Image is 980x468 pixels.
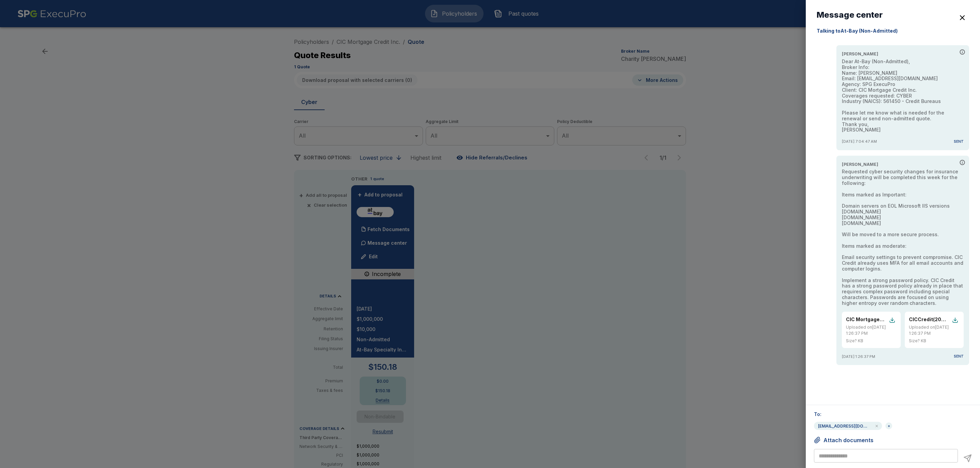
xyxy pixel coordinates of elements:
p: Uploaded on [DATE] 1:26:37 PM [846,324,897,336]
span: [DATE] 7:04:47 AM [842,138,877,144]
p: Size ? KB [909,338,926,344]
span: Sent [954,139,964,144]
p: Uploaded on [DATE] 1:26:37 PM [909,324,960,336]
span: Attach documents [823,437,873,444]
div: + [885,422,892,429]
span: [EMAIL_ADDRESS][DOMAIN_NAME] [814,423,875,429]
div: + [885,422,893,430]
p: CIC Mortgage Credit Inc._At-Bay_Security_Recommendations.pdf [846,316,885,323]
span: [PERSON_NAME] [842,51,878,57]
span: Sent [954,353,964,359]
span: [PERSON_NAME] [842,161,878,168]
p: CICCredit(2025CyberApp)-completed.pdf [909,316,948,323]
p: Requested cyber security changes for insurance underwriting will be completed this week for the f... [842,169,964,306]
div: chuston@csrisks.com [814,422,882,430]
h6: Message center [817,11,883,19]
p: Size ? KB [846,338,863,344]
p: Dear At-Bay (Non-Admitted), Broker Info: Name: [PERSON_NAME] Email: [EMAIL_ADDRESS][DOMAIN_NAME] ... [842,59,964,133]
p: To: [814,411,972,418]
p: Talking to At-Bay (Non-Admitted) [817,27,969,34]
span: [DATE] 1:26:37 PM [842,353,875,360]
